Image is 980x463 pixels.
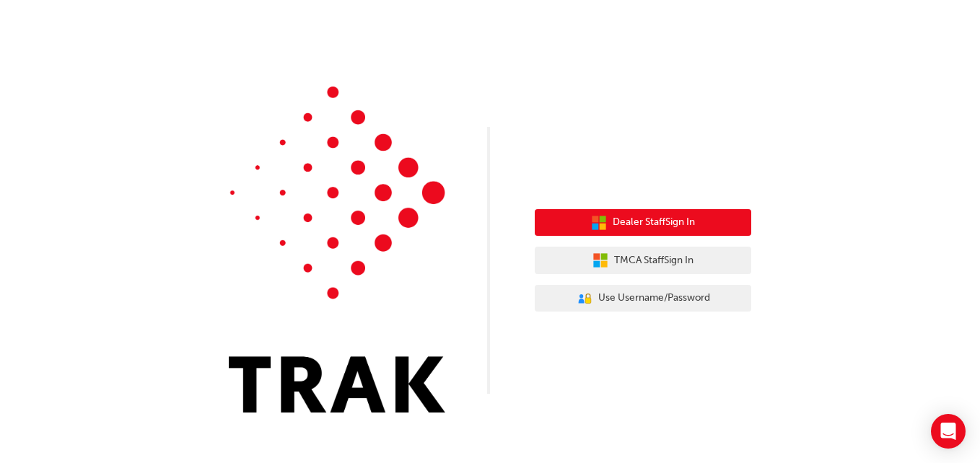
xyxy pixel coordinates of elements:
span: Dealer Staff Sign In [613,214,695,231]
span: Use Username/Password [598,290,710,307]
img: Trak [229,87,445,413]
button: TMCA StaffSign In [535,247,751,274]
button: Dealer StaffSign In [535,209,751,237]
div: Open Intercom Messenger [931,414,966,449]
button: Use Username/Password [535,285,751,312]
span: TMCA Staff Sign In [614,252,694,269]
